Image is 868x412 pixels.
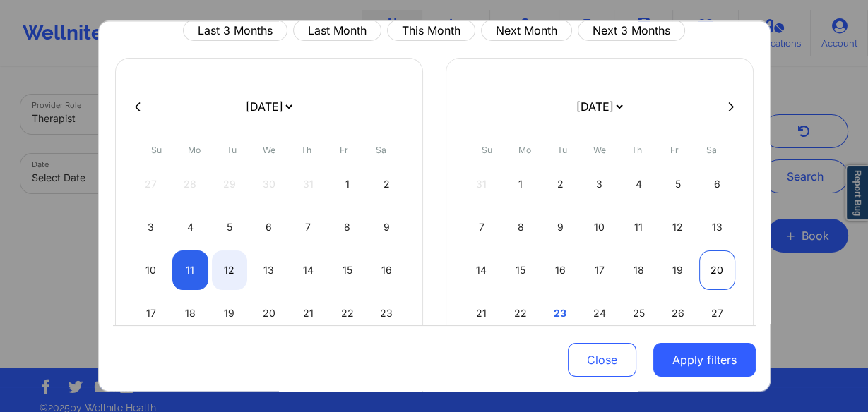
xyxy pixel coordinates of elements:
[293,20,381,41] button: Last Month
[631,145,642,155] abbr: Thursday
[263,145,275,155] abbr: Wednesday
[369,207,405,247] div: Sat Aug 09 2025
[329,164,365,204] div: Fri Aug 01 2025
[212,207,248,247] div: Tue Aug 05 2025
[621,250,657,290] div: Thu Sep 18 2025
[699,250,735,290] div: Sat Sep 20 2025
[301,145,311,155] abbr: Thursday
[660,207,696,247] div: Fri Sep 12 2025
[290,293,326,333] div: Thu Aug 21 2025
[172,293,208,333] div: Mon Aug 18 2025
[660,164,696,204] div: Fri Sep 05 2025
[581,250,617,290] div: Wed Sep 17 2025
[464,250,500,290] div: Sun Sep 14 2025
[518,145,531,155] abbr: Monday
[706,145,717,155] abbr: Saturday
[376,145,386,155] abbr: Saturday
[172,250,208,290] div: Mon Aug 11 2025
[329,293,365,333] div: Fri Aug 22 2025
[369,293,405,333] div: Sat Aug 23 2025
[699,164,735,204] div: Sat Sep 06 2025
[133,250,170,290] div: Sun Aug 10 2025
[387,20,475,41] button: This Month
[503,164,539,204] div: Mon Sep 01 2025
[503,250,539,290] div: Mon Sep 15 2025
[542,164,578,204] div: Tue Sep 02 2025
[183,20,287,41] button: Last 3 Months
[621,207,657,247] div: Thu Sep 11 2025
[670,145,679,155] abbr: Friday
[340,145,348,155] abbr: Friday
[581,164,617,204] div: Wed Sep 03 2025
[329,207,365,247] div: Fri Aug 08 2025
[133,207,170,247] div: Sun Aug 03 2025
[542,250,578,290] div: Tue Sep 16 2025
[660,293,696,333] div: Fri Sep 26 2025
[290,250,326,290] div: Thu Aug 14 2025
[464,207,500,247] div: Sun Sep 07 2025
[151,145,162,155] abbr: Sunday
[621,164,657,204] div: Thu Sep 04 2025
[290,207,326,247] div: Thu Aug 07 2025
[172,207,208,247] div: Mon Aug 04 2025
[251,293,287,333] div: Wed Aug 20 2025
[212,293,248,333] div: Tue Aug 19 2025
[133,293,170,333] div: Sun Aug 17 2025
[227,145,237,155] abbr: Tuesday
[464,293,500,333] div: Sun Sep 21 2025
[699,293,735,333] div: Sat Sep 27 2025
[578,20,685,41] button: Next 3 Months
[188,145,201,155] abbr: Monday
[503,293,539,333] div: Mon Sep 22 2025
[212,250,248,290] div: Tue Aug 12 2025
[557,145,567,155] abbr: Tuesday
[542,293,578,333] div: Tue Sep 23 2025
[369,164,405,204] div: Sat Aug 02 2025
[251,207,287,247] div: Wed Aug 06 2025
[581,293,617,333] div: Wed Sep 24 2025
[481,20,572,41] button: Next Month
[581,207,617,247] div: Wed Sep 10 2025
[660,250,696,290] div: Fri Sep 19 2025
[699,207,735,247] div: Sat Sep 13 2025
[542,207,578,247] div: Tue Sep 09 2025
[621,293,657,333] div: Thu Sep 25 2025
[593,145,606,155] abbr: Wednesday
[503,207,539,247] div: Mon Sep 08 2025
[568,343,636,377] button: Close
[329,250,365,290] div: Fri Aug 15 2025
[251,250,287,290] div: Wed Aug 13 2025
[653,343,756,377] button: Apply filters
[369,250,405,290] div: Sat Aug 16 2025
[482,145,492,155] abbr: Sunday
